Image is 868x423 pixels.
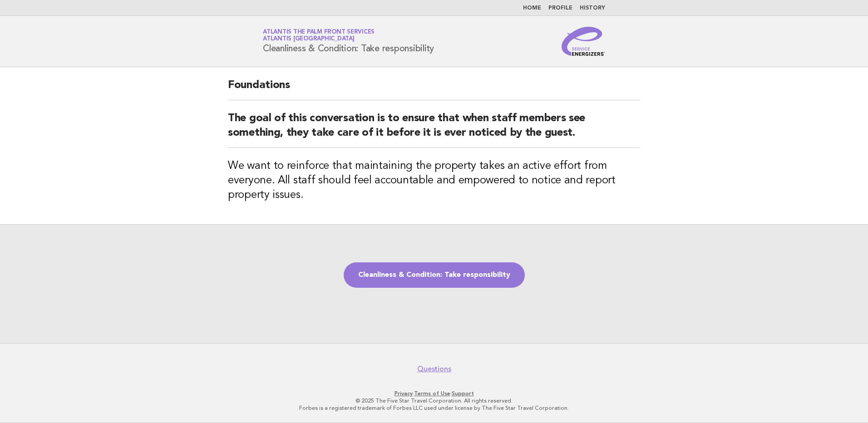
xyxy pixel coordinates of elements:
[344,262,525,288] a: Cleanliness & Condition: Take responsibility
[156,390,712,397] p: · ·
[452,390,474,397] a: Support
[228,159,640,202] h3: We want to reinforce that maintaining the property takes an active effort from everyone. All staf...
[228,78,640,100] h2: Foundations
[548,5,572,11] a: Profile
[263,36,355,42] span: Atlantis [GEOGRAPHIC_DATA]
[562,27,605,56] img: Service Energizers
[228,111,640,148] h2: The goal of this conversation is to ensure that when staff members see something, they take care ...
[580,5,605,11] a: History
[156,404,712,412] p: Forbes is a registered trademark of Forbes LLC used under license by The Five Star Travel Corpora...
[523,5,541,11] a: Home
[395,390,413,397] a: Privacy
[417,364,451,374] a: Questions
[156,397,712,404] p: © 2025 The Five Star Travel Corporation. All rights reserved.
[263,29,375,42] a: Atlantis The Palm Front ServicesAtlantis [GEOGRAPHIC_DATA]
[414,390,450,397] a: Terms of Use
[263,30,434,53] h1: Cleanliness & Condition: Take responsibility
